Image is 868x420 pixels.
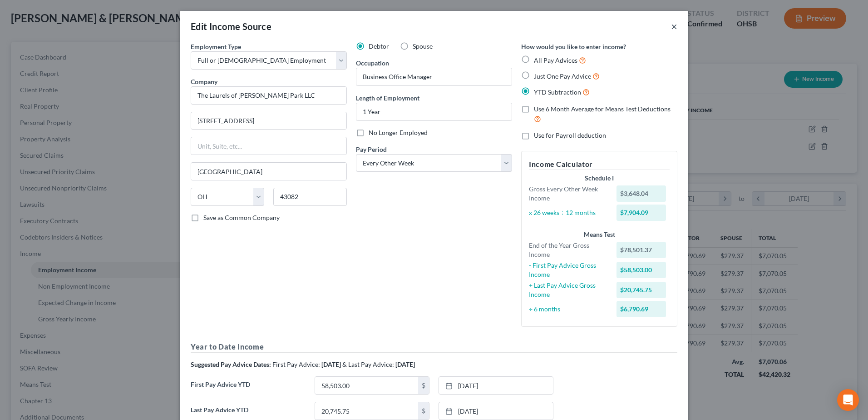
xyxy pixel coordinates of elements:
[521,42,626,51] label: How would you like to enter income?
[524,208,612,217] div: x 26 weeks ÷ 12 months
[534,72,591,80] span: Just One Pay Advice
[529,230,670,239] div: Means Test
[616,242,666,258] div: $78,501.37
[315,402,418,420] input: 0.00
[837,389,859,411] div: Open Intercom Messenger
[524,305,612,314] div: ÷ 6 months
[534,88,581,96] span: YTD Subtraction
[616,262,666,278] div: $58,503.00
[616,301,666,317] div: $6,790.69
[413,42,433,50] span: Spouse
[191,360,271,368] strong: Suggested Pay Advice Dates:
[191,86,347,105] input: Search company by name...
[418,402,429,420] div: $
[524,241,612,259] div: End of the Year Gross Income
[356,93,419,103] label: Length of Employment
[534,56,577,64] span: All Pay Advices
[418,377,429,394] div: $
[191,20,271,33] div: Edit Income Source
[191,78,217,85] span: Company
[395,360,415,368] strong: [DATE]
[321,360,341,368] strong: [DATE]
[369,42,389,50] span: Debtor
[191,43,241,50] span: Employment Type
[534,105,671,113] span: Use 6 Month Average for Means Test Deductions
[529,159,670,170] h5: Income Calculator
[616,282,666,298] div: $20,745.75
[439,402,553,420] a: [DATE]
[369,129,428,136] span: No Longer Employed
[272,360,320,368] span: First Pay Advice:
[671,21,677,32] button: ×
[524,261,612,279] div: - First Pay Advice Gross Income
[439,377,553,394] a: [DATE]
[534,131,606,139] span: Use for Payroll deduction
[616,185,666,202] div: $3,648.04
[315,377,418,394] input: 0.00
[191,112,346,130] input: Enter address...
[356,58,389,68] label: Occupation
[529,174,670,183] div: Schedule I
[186,376,310,402] label: First Pay Advice YTD
[356,103,512,120] input: ex: 2 years
[191,137,346,155] input: Unit, Suite, etc...
[616,205,666,221] div: $7,904.09
[273,188,347,206] input: Enter zip...
[191,163,346,180] input: Enter city...
[203,214,280,221] span: Save as Common Company
[524,281,612,299] div: + Last Pay Advice Gross Income
[524,185,612,203] div: Gross Every Other Week Income
[191,341,677,353] h5: Year to Date Income
[342,360,394,368] span: & Last Pay Advice:
[356,68,512,85] input: --
[356,145,387,153] span: Pay Period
